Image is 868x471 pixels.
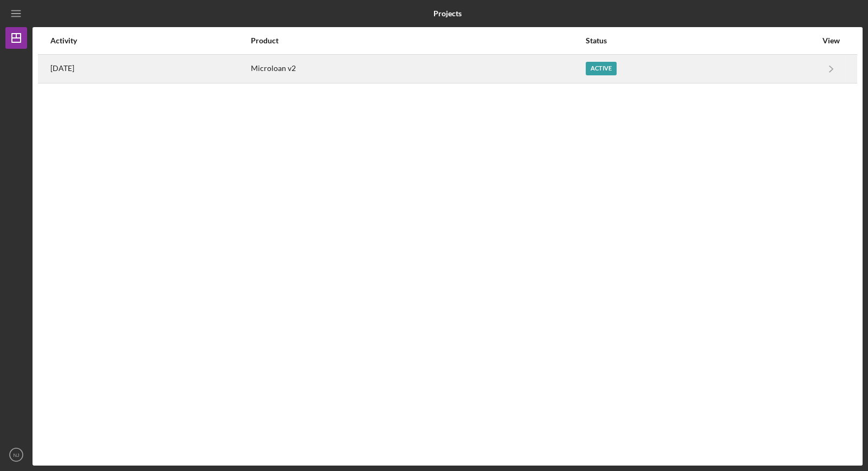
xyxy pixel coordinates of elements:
b: Projects [433,9,462,18]
div: Status [586,36,817,45]
button: NJ [5,444,27,466]
time: 2025-09-29 19:11 [50,64,74,73]
div: Active [586,62,617,75]
div: Microloan v2 [251,55,584,82]
text: NJ [13,452,20,458]
div: View [818,36,845,45]
div: Activity [50,36,250,45]
div: Product [251,36,584,45]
